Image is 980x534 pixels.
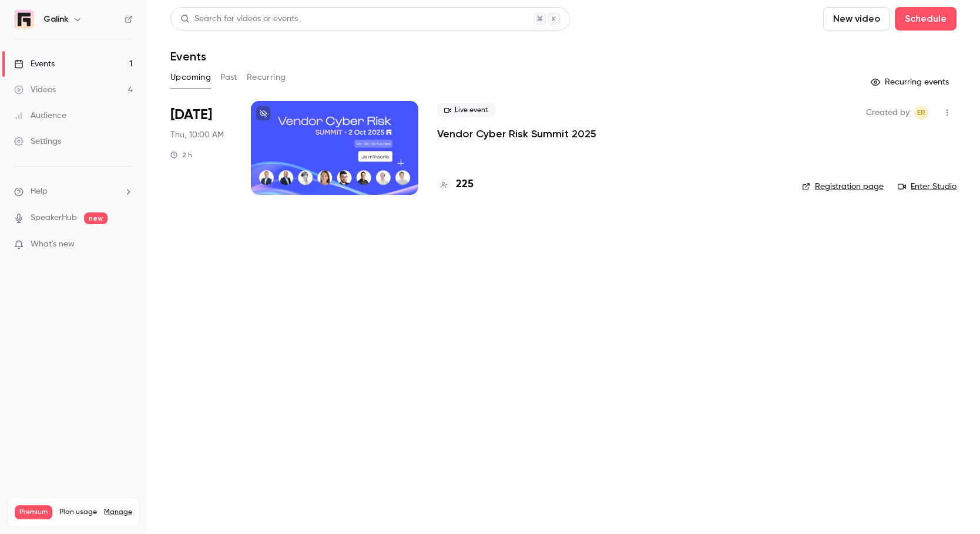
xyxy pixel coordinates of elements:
a: Enter Studio [898,181,956,192]
h6: Galink [43,13,68,25]
a: Vendor Cyber Risk Summit 2025 [437,127,596,141]
div: Audience [14,110,66,121]
button: New video [823,7,890,31]
button: Recurring [247,68,286,87]
button: Upcoming [170,68,211,87]
a: Registration page [802,181,884,192]
span: Created by [866,106,909,120]
div: Videos [14,84,56,96]
button: Schedule [895,7,956,31]
span: Help [31,185,48,198]
span: Premium [15,505,52,519]
span: [DATE] [170,106,212,124]
li: help-dropdown-opener [14,185,133,198]
div: Search for videos or events [180,13,298,25]
h1: Events [170,49,206,63]
span: Plan usage [59,508,97,517]
button: Recurring events [865,73,956,92]
div: Settings [14,136,61,147]
a: 225 [437,177,474,192]
span: Etienne Retout [914,106,928,120]
a: SpeakerHub [31,212,77,224]
span: ER [917,106,925,120]
div: Oct 2 Thu, 10:00 AM (Europe/Paris) [170,101,232,195]
span: What's new [31,238,75,251]
img: Galink [15,10,33,29]
span: new [84,212,108,224]
button: Past [220,68,237,87]
a: Manage [104,508,132,517]
div: 2 h [170,150,192,160]
div: Events [14,58,55,70]
span: Live event [437,103,495,117]
span: Thu, 10:00 AM [170,129,224,141]
h4: 225 [456,177,474,192]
